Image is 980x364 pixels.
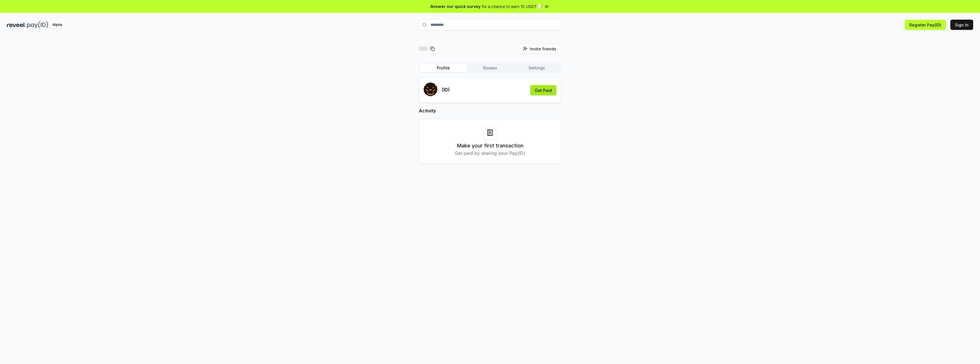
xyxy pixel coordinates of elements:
button: Invite friends [518,44,561,54]
button: Sign In [950,20,973,30]
h2: Activity [419,107,561,114]
div: Alpha [49,21,65,28]
img: reveel_dark [7,21,26,28]
span: for a chance to earn 10 USDT 📝 [482,3,543,9]
img: pay_id [27,21,48,28]
button: Get Paid [530,85,556,95]
span: Answer our quick survey [430,3,481,9]
p: (ID) [442,86,450,93]
span: Invite friends [530,46,556,52]
button: Profile [420,64,467,72]
button: Routes [467,64,513,72]
button: Register Pay(ID) [905,20,946,30]
p: Get paid by sharing your Pay(ID) [455,150,525,157]
button: Settings [513,64,560,72]
h3: Make your first transaction [457,142,523,150]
